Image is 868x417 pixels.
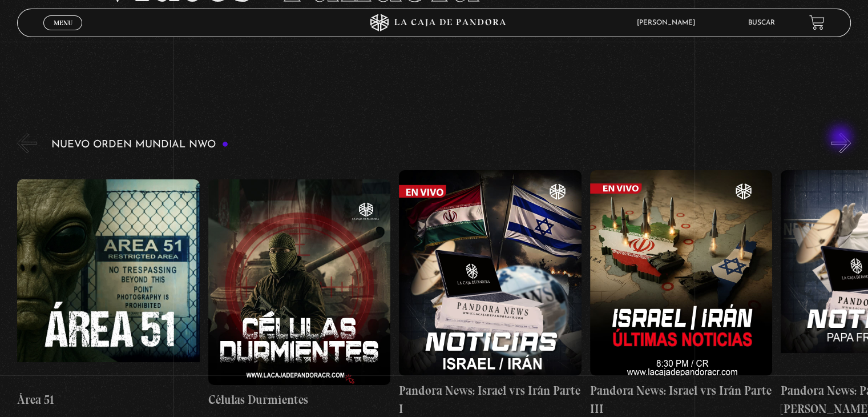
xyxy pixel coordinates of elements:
[831,133,851,153] button: Next
[51,139,228,150] h3: Nuevo Orden Mundial NWO
[748,19,775,26] a: Buscar
[17,391,199,409] h4: Área 51
[809,15,825,30] a: View your shopping cart
[17,133,37,153] button: Previous
[54,19,72,26] span: Menu
[631,19,706,26] span: [PERSON_NAME]
[50,29,76,37] span: Cerrar
[208,391,390,409] h4: Células Durmientes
